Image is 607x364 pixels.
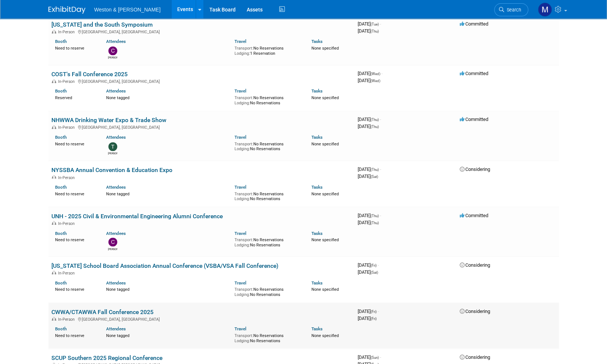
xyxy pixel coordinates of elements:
[55,140,95,147] div: Need to reserve
[538,3,552,17] img: Mary Ann Trujillo
[371,270,378,274] span: (Sat)
[108,151,117,155] div: Tom Hydro
[235,338,250,343] span: Lodging:
[108,55,117,60] div: Cheri Ruane
[358,315,377,321] span: [DATE]
[460,308,490,314] span: Considering
[51,28,352,34] div: [GEOGRAPHIC_DATA], [GEOGRAPHIC_DATA]
[51,78,352,84] div: [GEOGRAPHIC_DATA], [GEOGRAPHIC_DATA]
[311,280,323,285] a: Tasks
[311,39,323,44] a: Tasks
[52,175,56,179] img: In-Person Event
[51,354,162,361] a: SCUP Southern 2025 Regional Conference
[371,125,379,129] span: (Thu)
[380,166,381,172] span: -
[460,166,490,172] span: Considering
[358,166,381,172] span: [DATE]
[371,213,379,218] span: (Thu)
[235,184,246,189] a: Travel
[51,124,352,130] div: [GEOGRAPHIC_DATA], [GEOGRAPHIC_DATA]
[235,280,246,285] a: Travel
[358,28,379,34] span: [DATE]
[235,236,300,247] div: No Reservations No Reservations
[106,88,126,94] a: Attendees
[371,174,378,178] span: (Sat)
[55,236,95,242] div: Need to reserve
[358,78,380,83] span: [DATE]
[106,230,126,236] a: Attendees
[358,71,382,76] span: [DATE]
[235,326,246,331] a: Travel
[460,212,488,218] span: Committed
[235,142,253,146] span: Transport:
[52,79,56,83] img: In-Person Event
[106,285,229,292] div: None tagged
[52,317,56,320] img: In-Person Event
[358,308,379,314] span: [DATE]
[51,166,172,173] a: NYSSBA Annual Convention & Education Expo
[235,287,253,291] span: Transport:
[311,237,339,242] span: None specified
[106,326,126,331] a: Attendees
[371,118,379,122] span: (Thu)
[235,285,300,297] div: No Reservations No Reservations
[371,29,379,33] span: (Thu)
[51,308,154,315] a: CWWA/CTAWWA Fall Conference 2025
[378,262,379,267] span: -
[55,285,95,292] div: Need to reserve
[371,316,377,320] span: (Fri)
[55,230,67,236] a: Booth
[371,22,379,26] span: (Tue)
[358,269,378,274] span: [DATE]
[235,333,253,338] span: Transport:
[106,135,126,140] a: Attendees
[58,317,77,321] span: In-Person
[55,44,95,51] div: Need to reserve
[55,331,95,338] div: Need to reserve
[52,30,56,33] img: In-Person Event
[460,21,488,27] span: Committed
[371,309,377,313] span: (Fri)
[55,326,67,331] a: Booth
[235,191,253,196] span: Transport:
[371,72,380,76] span: (Wed)
[358,21,381,27] span: [DATE]
[235,51,250,56] span: Lodging:
[52,270,56,274] img: In-Person Event
[51,21,153,28] a: [US_STATE] and the South Symposium
[58,221,77,226] span: In-Person
[55,135,67,140] a: Booth
[55,88,67,94] a: Booth
[106,39,126,44] a: Attendees
[106,190,229,196] div: None tagged
[52,125,56,129] img: In-Person Event
[311,230,323,236] a: Tasks
[51,262,279,269] a: [US_STATE] School Board Association Annual Conference (VSBA/VSA Fall Conference)
[51,71,128,78] a: COST's Fall Conference 2025
[108,142,117,151] img: Tom Hydro
[55,184,67,189] a: Booth
[380,212,381,218] span: -
[108,237,117,246] img: Cassidy Yates
[504,7,521,13] span: Search
[311,326,323,331] a: Tasks
[58,125,77,130] span: In-Person
[235,135,246,140] a: Travel
[358,124,379,129] span: [DATE]
[358,354,381,360] span: [DATE]
[235,44,300,56] div: No Reservations 1 Reservation
[235,230,246,236] a: Travel
[106,331,229,338] div: None tagged
[460,354,490,360] span: Considering
[358,212,381,218] span: [DATE]
[235,292,250,297] span: Lodging:
[235,237,253,242] span: Transport:
[235,140,300,152] div: No Reservations No Reservations
[235,94,300,105] div: No Reservations No Reservations
[460,262,490,267] span: Considering
[235,196,250,201] span: Lodging:
[235,95,253,100] span: Transport:
[55,39,67,44] a: Booth
[378,308,379,314] span: -
[58,79,77,84] span: In-Person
